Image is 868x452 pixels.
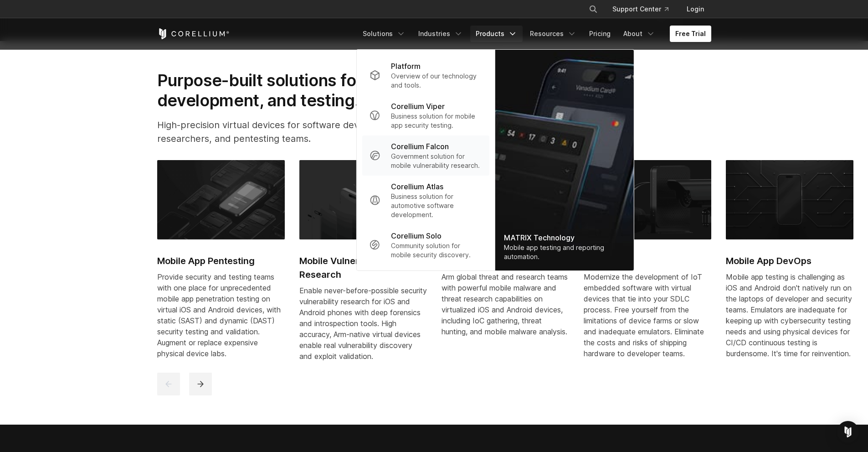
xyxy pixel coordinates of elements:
[605,1,676,17] a: Support Center
[726,160,853,239] img: Mobile App DevOps
[157,254,285,268] h2: Mobile App Pentesting
[726,254,853,268] h2: Mobile App DevOps
[157,373,180,395] button: previous
[299,160,427,239] img: Mobile Vulnerability Research
[299,285,427,362] div: Enable never-before-possible security vulnerability research for iOS and Android phones with deep...
[726,271,853,359] div: Mobile app testing is challenging as iOS and Android don't natively run on the laptops of develop...
[470,26,523,42] a: Products
[584,254,711,268] h2: IoT DevOps
[157,118,468,145] p: High-precision virtual devices for software developers, security researchers, and pentesting teams.
[357,26,711,42] div: Navigation Menu
[618,26,661,42] a: About
[299,254,427,281] h2: Mobile Vulnerability Research
[413,26,468,42] a: Industries
[157,28,230,39] a: Corellium Home
[362,95,489,135] a: Corellium Viper Business solution for mobile app security testing.
[495,50,633,270] a: MATRIX Technology Mobile app testing and reporting automation.
[362,176,489,225] a: Corellium Atlas Business solution for automotive software development.
[584,271,711,359] div: Modernize the development of IoT embedded software with virtual devices that tie into your SDLC p...
[391,72,482,90] p: Overview of our technology and tools.
[391,230,442,241] p: Corellium Solo
[391,152,482,170] p: Government solution for mobile vulnerability research.
[391,192,482,219] p: Business solution for automotive software development.
[670,26,711,42] a: Free Trial
[584,160,711,370] a: IoT DevOps IoT DevOps Modernize the development of IoT embedded software with virtual devices tha...
[391,112,482,130] p: Business solution for mobile app security testing.
[357,26,411,42] a: Solutions
[578,1,711,17] div: Navigation Menu
[679,1,711,17] a: Login
[391,141,449,152] p: Corellium Falcon
[504,243,624,261] div: Mobile app testing and reporting automation.
[391,101,445,112] p: Corellium Viper
[157,271,285,359] div: Provide security and testing teams with one place for unprecedented mobile app penetration testin...
[157,160,285,239] img: Mobile App Pentesting
[837,421,859,443] div: Open Intercom Messenger
[362,225,489,265] a: Corellium Solo Community solution for mobile security discovery.
[362,135,489,176] a: Corellium Falcon Government solution for mobile vulnerability research.
[442,271,569,337] div: Arm global threat and research teams with powerful mobile malware and threat research capabilitie...
[391,241,482,260] p: Community solution for mobile security discovery.
[585,1,601,17] button: Search
[391,181,443,192] p: Corellium Atlas
[495,50,633,270] img: Matrix_WebNav_1x
[189,373,212,395] button: next
[157,160,285,370] a: Mobile App Pentesting Mobile App Pentesting Provide security and testing teams with one place for...
[362,55,489,95] a: Platform Overview of our technology and tools.
[504,232,624,243] div: MATRIX Technology
[524,26,582,42] a: Resources
[299,160,427,373] a: Mobile Vulnerability Research Mobile Vulnerability Research Enable never-before-possible security...
[391,61,421,72] p: Platform
[584,26,616,42] a: Pricing
[584,160,711,239] img: IoT DevOps
[157,70,468,111] h2: Purpose-built solutions for research, development, and testing.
